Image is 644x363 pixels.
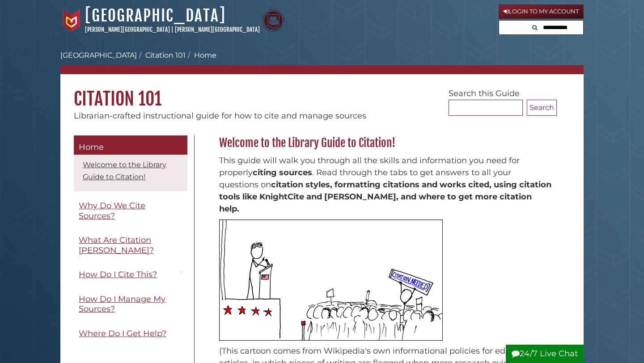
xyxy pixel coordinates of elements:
span: | [171,26,174,33]
button: Search [530,21,540,33]
strong: citation styles, formatting citations and works cited, using citation tools like KnightCite and [... [219,180,551,214]
span: How Do I Cite This? [79,270,157,279]
img: Stick figure cartoon of politician speaking to crowd, person holding sign that reads "citation ne... [219,219,443,341]
span: This guide will walk you through all the skills and information you need for properly . Read thro... [219,156,551,214]
span: Librarian-crafted instructional guide for how to cite and manage sources [74,111,366,121]
a: Why Do We Cite Sources? [74,196,187,226]
li: Home [186,50,216,61]
strong: citing sources [253,168,312,177]
img: Calvin Theological Seminary [262,9,284,32]
a: What Are Citation [PERSON_NAME]? [74,230,187,260]
button: 24/7 Live Chat [506,345,584,363]
a: Home [74,135,187,155]
nav: breadcrumb [60,50,584,74]
a: Where Do I Get Help? [74,324,187,344]
a: How Do I Manage My Sources? [74,289,187,319]
a: [PERSON_NAME][GEOGRAPHIC_DATA] [85,26,170,33]
span: What Are Citation [PERSON_NAME]? [79,235,154,255]
span: How Do I Manage My Sources? [79,294,165,314]
img: Calvin University [60,9,83,32]
a: Citation 101 [145,51,186,59]
h1: Citation 101 [60,74,584,110]
a: [GEOGRAPHIC_DATA] [85,6,226,25]
button: Search [527,100,557,116]
a: [GEOGRAPHIC_DATA] [60,51,137,59]
a: Login to My Account [499,4,584,19]
h2: Welcome to the Library Guide to Citation! [215,136,557,150]
a: [PERSON_NAME][GEOGRAPHIC_DATA] [175,26,260,33]
span: Home [79,142,104,152]
a: Welcome to the Library Guide to Citation! [83,160,166,181]
span: Why Do We Cite Sources? [79,201,145,221]
i: Search [532,25,538,30]
span: Where Do I Get Help? [79,329,166,338]
a: How Do I Cite This? [74,265,187,285]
